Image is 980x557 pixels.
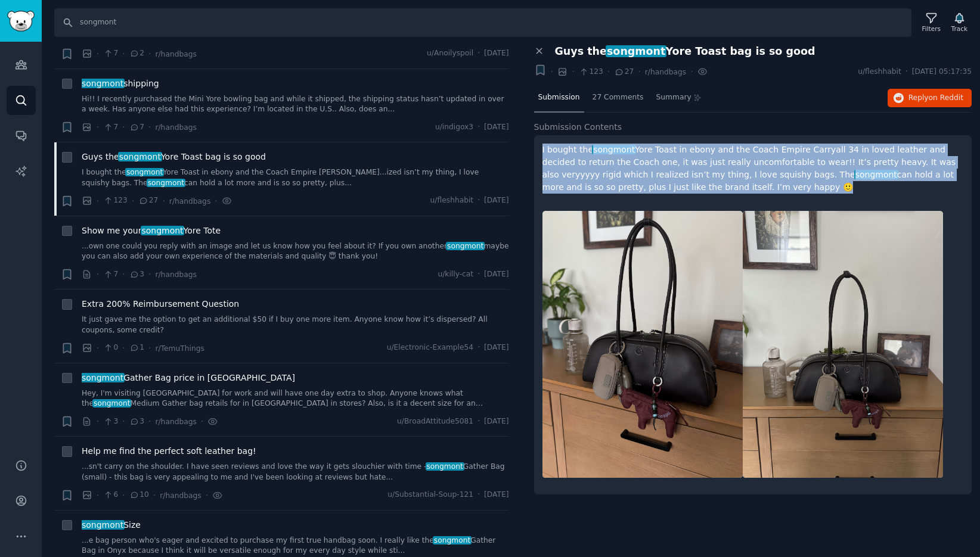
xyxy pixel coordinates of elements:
[82,151,266,163] span: Guys the Yore Toast bag is so good
[54,8,911,37] input: Search Keyword
[484,48,508,59] span: [DATE]
[82,225,221,237] span: Show me your Yore Tote
[477,122,480,133] span: ·
[92,399,131,407] span: songmont
[638,66,640,78] span: ·
[593,92,644,103] span: 27 Comments
[929,94,963,102] span: on Reddit
[129,122,144,133] span: 7
[155,50,196,58] span: r/handbags
[477,195,480,206] span: ·
[201,415,203,428] span: ·
[122,48,125,60] span: ·
[97,195,99,207] span: ·
[484,195,508,206] span: [DATE]
[82,315,509,335] a: It just gave me the option to get an additional $50 if I buy one more item. Anyone know how it’s ...
[555,45,815,58] span: Guys the Yore Toast bag is so good
[888,89,972,108] button: Replyon Reddit
[484,416,508,427] span: [DATE]
[169,197,210,206] span: r/handbags
[80,79,125,88] span: songmont
[153,489,156,502] span: ·
[947,10,972,35] button: Track
[125,168,164,176] span: songmont
[215,195,217,207] span: ·
[438,269,473,280] span: u/killy-cat
[155,418,196,426] span: r/handbags
[122,342,125,354] span: ·
[82,536,509,556] a: ...e bag person who's eager and excited to purchase my first true handbag soon. I really like the...
[912,67,972,77] span: [DATE] 05:17:35
[103,416,118,427] span: 3
[538,92,580,103] span: Submission
[155,270,196,279] span: r/handbags
[148,342,151,354] span: ·
[103,195,128,206] span: 123
[82,372,295,384] span: Gather Bag price in [GEOGRAPHIC_DATA]
[477,269,480,280] span: ·
[484,269,508,280] span: [DATE]
[122,121,125,133] span: ·
[138,195,158,206] span: 27
[97,48,99,60] span: ·
[80,373,125,382] span: songmont
[484,490,508,500] span: [DATE]
[148,48,151,60] span: ·
[592,145,636,154] span: songmont
[82,519,141,531] a: songmontSize
[103,343,118,353] span: 0
[427,48,473,59] span: u/Anoilyspoil
[129,343,144,353] span: 1
[656,92,691,103] span: Summary
[922,24,941,33] div: Filters
[905,67,908,77] span: ·
[162,195,165,207] span: ·
[82,445,256,458] a: Help me find the perfect soft leather bag!
[103,269,118,280] span: 7
[148,121,151,133] span: ·
[572,66,574,78] span: ·
[82,298,239,310] a: Extra 200% Reimbursement Question
[82,77,159,90] span: shipping
[132,195,134,207] span: ·
[97,268,99,281] span: ·
[82,462,509,483] a: ...sn't carry on the shoulder. I have seen reviews and love the way it gets slouchier with time -...
[484,122,508,133] span: [DATE]
[397,416,473,427] span: u/BroadAttitude5081
[858,67,901,77] span: u/fleshhabit
[82,241,509,262] a: ...own one could you reply with an image and let us know how you feel about it? If you own anothe...
[446,242,485,250] span: songmont
[579,67,603,77] span: 123
[645,68,686,76] span: r/handbags
[103,490,118,500] span: 6
[80,520,125,530] span: songmont
[103,48,118,59] span: 7
[97,342,99,354] span: ·
[82,151,266,163] a: Guys thesongmontYore Toast bag is so good
[82,225,221,237] a: Show me yoursongmontYore Tote
[426,462,464,471] span: songmont
[551,66,553,78] span: ·
[477,490,480,500] span: ·
[542,211,743,478] img: Guys the Songmont Yore Toast bag is so good
[82,519,141,531] span: Size
[97,121,99,133] span: ·
[484,343,508,353] span: [DATE]
[129,48,144,59] span: 2
[141,226,185,235] span: songmont
[690,66,693,78] span: ·
[387,343,473,353] span: u/Electronic-Example54
[477,343,480,353] span: ·
[122,489,125,502] span: ·
[147,179,185,187] span: songmont
[148,268,151,281] span: ·
[122,415,125,428] span: ·
[607,66,610,78] span: ·
[534,121,622,133] span: Submission Contents
[160,491,201,500] span: r/handbags
[435,122,473,133] span: u/indigox3
[542,144,964,194] p: I bought the Yore Toast in ebony and the Coach Empire Carryall 34 in loved leather and decided to...
[854,170,898,179] span: songmont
